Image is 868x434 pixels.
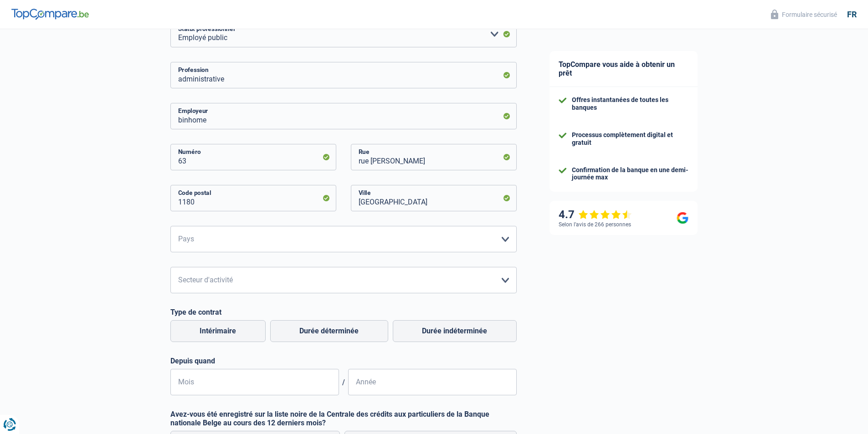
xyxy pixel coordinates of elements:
button: Formulaire sécurisé [765,7,842,22]
div: Confirmation de la banque en une demi-journée max [572,166,688,182]
label: Type de contrat [170,308,517,317]
img: TopCompare Logo [11,9,89,20]
input: AAAA [348,369,517,395]
label: Intérimaire [170,320,266,342]
div: TopCompare vous aide à obtenir un prêt [550,51,698,87]
label: Avez-vous été enregistré sur la liste noire de la Centrale des crédits aux particuliers de la Ban... [170,410,517,427]
label: Durée indéterminée [393,320,517,342]
span: / [339,378,348,387]
div: Processus complètement digital et gratuit [572,131,688,147]
div: fr [847,10,857,20]
label: Durée déterminée [270,320,388,342]
div: 4.7 [559,208,632,221]
div: Offres instantanées de toutes les banques [572,96,688,112]
label: Depuis quand [170,357,517,365]
div: Selon l’avis de 266 personnes [559,221,631,228]
input: MM [170,369,339,395]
